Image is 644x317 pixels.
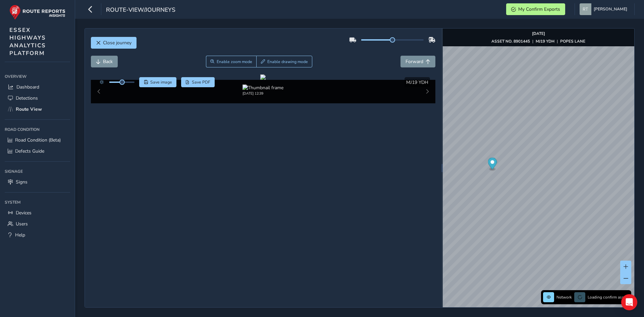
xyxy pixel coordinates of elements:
[491,39,585,44] div: | |
[139,77,176,87] button: Save
[103,58,113,65] span: Back
[5,82,70,93] a: Dashboard
[9,26,46,57] span: ESSEX HIGHWAYS ANALYTICS PLATFORM
[532,31,545,36] strong: [DATE]
[506,3,565,15] button: My Confirm Exports
[5,104,70,115] a: Route View
[488,158,497,171] div: Map marker
[16,95,38,101] span: Detections
[5,124,70,135] div: Road Condition
[400,56,435,67] button: Forward
[580,3,630,15] button: [PERSON_NAME]
[594,3,627,15] span: [PERSON_NAME]
[588,295,629,300] span: Loading confirm assets
[5,166,70,176] div: Signage
[91,56,118,67] button: Back
[217,59,252,64] span: Enable zoom mode
[5,229,70,241] a: Help
[5,71,70,82] div: Overview
[5,176,70,188] a: Signs
[243,85,283,91] img: Thumbnail frame
[536,39,554,44] strong: MJ19 YDH
[5,207,70,218] a: Devices
[150,80,172,85] span: Save image
[16,179,28,185] span: Signs
[5,93,70,104] a: Detections
[106,6,175,15] span: route-view/journeys
[9,5,65,20] img: rr logo
[5,218,70,229] a: Users
[518,6,560,12] span: My Confirm Exports
[5,146,70,157] a: Defects Guide
[5,135,70,146] a: Road Condition (Beta)
[91,37,137,49] button: Close journey
[16,221,28,227] span: Users
[621,294,637,310] div: Open Intercom Messenger
[16,106,42,112] span: Route View
[206,56,257,67] button: Zoom
[103,40,131,46] span: Close journey
[16,84,39,90] span: Dashboard
[491,39,530,44] strong: ASSET NO. 8901445
[580,3,591,15] img: diamond-layout
[560,39,585,44] strong: POPES LANE
[5,197,70,207] div: System
[267,59,308,64] span: Enable drawing mode
[15,148,44,154] span: Defects Guide
[192,80,210,85] span: Save PDF
[15,232,25,238] span: Help
[256,56,312,67] button: Draw
[16,210,32,216] span: Devices
[406,58,423,65] span: Forward
[15,137,61,143] span: Road Condition (Beta)
[181,77,215,87] button: PDF
[556,295,572,300] span: Network
[406,79,428,86] span: MJ19 YDH
[243,91,283,96] div: [DATE] 12:39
